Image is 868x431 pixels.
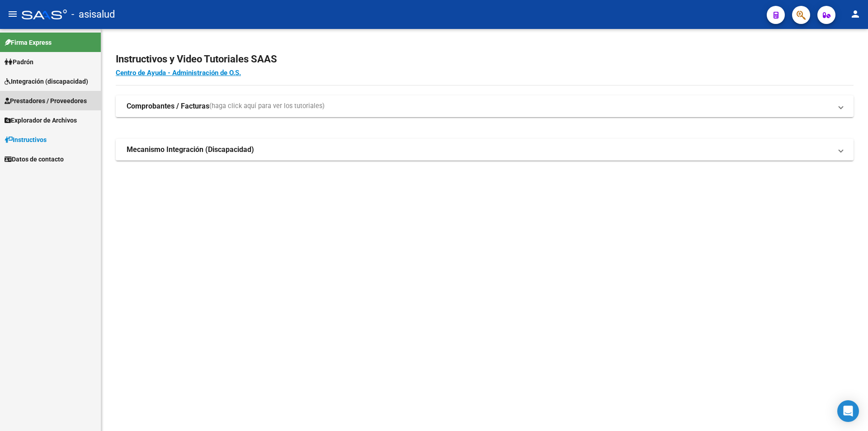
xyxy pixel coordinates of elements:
[5,76,88,86] span: Integración (discapacidad)
[7,9,18,19] mat-icon: menu
[5,135,47,145] span: Instructivos
[71,5,115,24] span: - asisalud
[5,57,33,67] span: Padrón
[850,9,861,19] mat-icon: person
[5,38,52,47] span: Firma Express
[127,101,209,111] strong: Comprobantes / Facturas
[116,69,241,77] a: Centro de Ayuda - Administración de O.S.
[127,145,254,155] strong: Mecanismo Integración (Discapacidad)
[116,139,854,161] mat-expansion-panel-header: Mecanismo Integración (Discapacidad)
[116,51,854,68] h2: Instructivos y Video Tutoriales SAAS
[5,154,64,164] span: Datos de contacto
[837,400,859,422] div: Open Intercom Messenger
[5,96,87,106] span: Prestadores / Proveedores
[5,115,77,125] span: Explorador de Archivos
[209,101,325,111] span: (haga click aquí para ver los tutoriales)
[116,95,854,117] mat-expansion-panel-header: Comprobantes / Facturas(haga click aquí para ver los tutoriales)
